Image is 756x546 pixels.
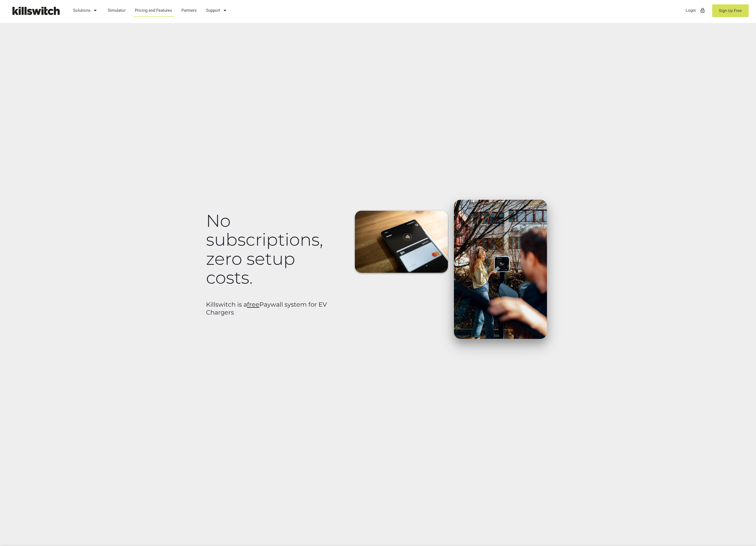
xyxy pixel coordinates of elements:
u: free [247,301,259,308]
a: Simulator [105,3,128,17]
h1: No subscriptions, zero setup costs. [206,211,346,287]
a: Pricing and Features [132,3,175,17]
a: Partners [179,3,199,17]
b: Killswitch is a Paywall system for EV Chargers [206,301,327,316]
i: arrow_drop_down [222,4,228,17]
i: lock_outline [700,4,705,17]
img: Killswitch [8,4,63,17]
i: arrow_drop_down [92,4,99,17]
a: Support [204,3,231,17]
img: Mobile payments for EV Chargers [355,211,448,273]
a: Sign Up Free [712,4,749,17]
img: Couple using EV charger with integrated payments [454,200,547,339]
a: Solutions [71,3,101,17]
a: Loginlock_outline [683,3,708,17]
